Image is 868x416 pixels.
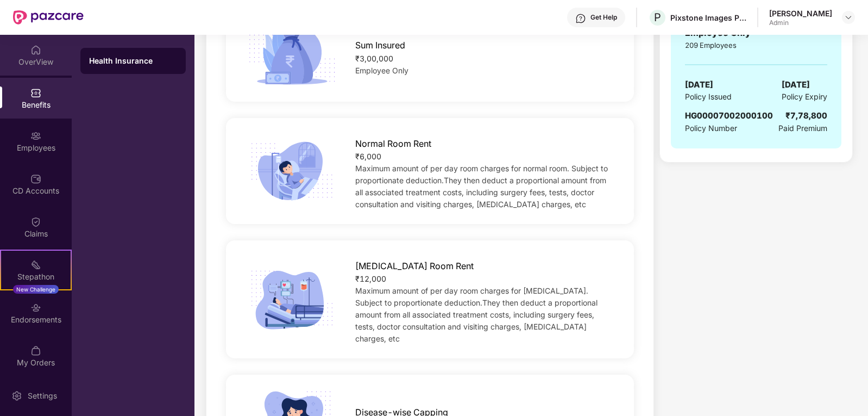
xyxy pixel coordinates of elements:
span: Policy Expiry [782,91,827,103]
div: 209 Employees [685,40,827,51]
span: [DATE] [685,78,713,91]
img: svg+xml;base64,PHN2ZyBpZD0iQ2xhaW0iIHhtbG5zPSJodHRwOi8vd3d3LnczLm9yZy8yMDAwL3N2ZyIgd2lkdGg9IjIwIi... [30,216,41,227]
div: ₹12,000 [355,273,616,285]
div: ₹3,00,000 [355,53,616,65]
span: Paid Premium [778,122,827,134]
img: svg+xml;base64,PHN2ZyBpZD0iSG9tZSIgeG1sbnM9Imh0dHA6Ly93d3cudzMub3JnLzIwMDAvc3ZnIiB3aWR0aD0iMjAiIG... [30,45,41,55]
div: Get Help [590,13,617,22]
img: New Pazcare Logo [13,10,84,24]
img: svg+xml;base64,PHN2ZyBpZD0iSGVscC0zMngzMiIgeG1sbnM9Imh0dHA6Ly93d3cudzMub3JnLzIwMDAvc3ZnIiB3aWR0aD... [575,13,586,24]
span: Policy Issued [685,91,732,103]
img: svg+xml;base64,PHN2ZyBpZD0iQmVuZWZpdHMiIHhtbG5zPSJodHRwOi8vd3d3LnczLm9yZy8yMDAwL3N2ZyIgd2lkdGg9Ij... [30,88,41,98]
img: svg+xml;base64,PHN2ZyBpZD0iRHJvcGRvd24tMzJ4MzIiIHhtbG5zPSJodHRwOi8vd3d3LnczLm9yZy8yMDAwL3N2ZyIgd2... [844,13,853,22]
span: Employee Only [355,66,408,75]
img: icon [244,22,340,88]
img: svg+xml;base64,PHN2ZyBpZD0iRW5kb3JzZW1lbnRzIiB4bWxucz0iaHR0cDovL3d3dy53My5vcmcvMjAwMC9zdmciIHdpZH... [30,302,41,313]
span: HG00007002000100 [685,110,773,121]
span: P [654,11,661,24]
span: Normal Room Rent [355,137,431,151]
div: New Challenge [13,285,59,294]
img: svg+xml;base64,PHN2ZyBpZD0iTXlfT3JkZXJzIiBkYXRhLW5hbWU9Ik15IE9yZGVycyIgeG1sbnM9Imh0dHA6Ly93d3cudz... [30,345,41,356]
span: Sum Insured [355,39,405,52]
img: svg+xml;base64,PHN2ZyBpZD0iQ0RfQWNjb3VudHMiIGRhdGEtbmFtZT0iQ0QgQWNjb3VudHMiIHhtbG5zPSJodHRwOi8vd3... [30,173,41,184]
img: svg+xml;base64,PHN2ZyBpZD0iRW1wbG95ZWVzIiB4bWxucz0iaHR0cDovL3d3dy53My5vcmcvMjAwMC9zdmciIHdpZHRoPS... [30,131,41,141]
span: Maximum amount of per day room charges for [MEDICAL_DATA]. Subject to proportionate deduction.The... [355,286,597,343]
span: Maximum amount of per day room charges for normal room. Subject to proportionate deduction.They t... [355,164,608,209]
div: [PERSON_NAME] [769,8,832,18]
img: svg+xml;base64,PHN2ZyBpZD0iU2V0dGluZy0yMHgyMCIgeG1sbnM9Imh0dHA6Ly93d3cudzMub3JnLzIwMDAvc3ZnIiB3aW... [11,390,22,401]
img: icon [244,138,340,204]
div: ₹6,000 [355,151,616,163]
img: icon [244,266,340,333]
span: Policy Number [685,123,737,133]
img: svg+xml;base64,PHN2ZyB4bWxucz0iaHR0cDovL3d3dy53My5vcmcvMjAwMC9zdmciIHdpZHRoPSIyMSIgaGVpZ2h0PSIyMC... [30,259,41,270]
span: [MEDICAL_DATA] Room Rent [355,259,474,273]
div: ₹7,78,800 [785,109,827,122]
div: Admin [769,18,832,27]
div: Settings [24,390,60,401]
div: Pixstone Images Private Limited [670,13,746,23]
div: Health Insurance [89,55,177,66]
div: Stepathon [1,271,71,282]
span: [DATE] [782,78,810,91]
